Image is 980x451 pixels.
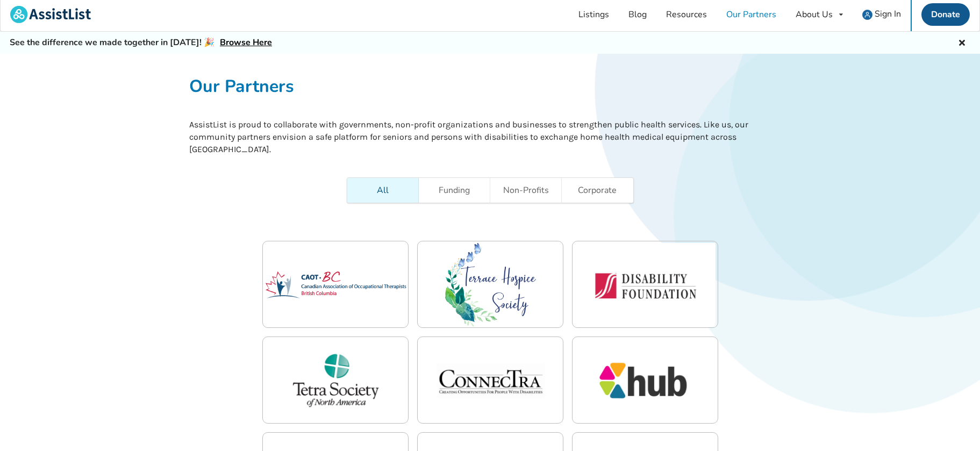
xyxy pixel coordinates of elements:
img: connectra-assistlist-partner [418,337,564,424]
a: Corporate [562,178,633,203]
img: assistlist-logo [10,6,91,23]
a: Funding [419,178,490,203]
h5: See the difference we made together in [DATE]! 🎉 [10,37,272,48]
img: user icon [862,10,872,20]
a: Donate [921,3,970,26]
a: Browse Here [220,37,272,48]
img: tetra-society-of-north-america-assistlist-partner [263,337,409,424]
img: disability-foundation-assistlist-partner [573,241,719,328]
a: Non-Profits [490,178,562,203]
span: Sign In [875,8,901,20]
img: terrace-hospice-society-assistlist-partner [418,241,564,328]
h1: Our Partners [189,75,791,97]
a: All [347,178,419,203]
p: AssistList is proud to collaborate with governments, non-profit organizations and businesses to s... [189,119,791,156]
img: south-vancouver-seniors-hub-assistlist-partner [573,337,719,424]
img: canadian-association-of-occupational-therapists,-british-columbia-assistlist-partner [263,241,409,328]
div: About Us [796,10,833,19]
